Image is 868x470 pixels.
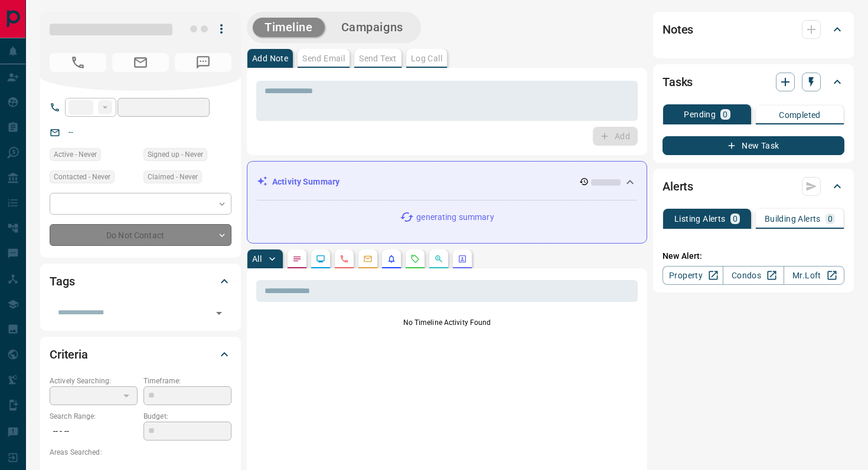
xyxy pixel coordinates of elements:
svg: Listing Alerts [387,254,396,264]
p: No Timeline Activity Found [256,317,638,328]
p: Search Range: [50,411,138,422]
p: Actively Searching: [50,376,138,386]
p: 0 [828,215,833,223]
a: Property [663,266,723,285]
svg: Notes [292,254,302,264]
p: 0 [733,215,738,223]
button: Timeline [253,18,325,37]
button: Campaigns [329,18,415,37]
span: Contacted - Never [54,171,110,183]
span: No Number [50,53,106,72]
p: -- - -- [50,422,138,441]
a: -- [68,127,73,137]
p: Add Note [252,54,288,63]
p: New Alert: [663,250,844,262]
span: No Number [175,53,231,72]
span: No Email [112,53,169,72]
a: Condos [723,266,784,285]
span: Claimed - Never [148,171,198,183]
svg: Calls [340,254,349,264]
h2: Tags [50,272,74,291]
svg: Lead Browsing Activity [316,254,325,264]
button: Open [211,305,227,321]
h2: Notes [663,20,693,39]
p: Budget: [143,411,231,422]
div: Notes [663,15,844,44]
div: Criteria [50,340,231,369]
svg: Agent Actions [458,254,467,264]
div: Activity Summary [257,171,637,193]
p: Activity Summary [272,176,340,188]
p: Areas Searched: [50,447,231,458]
button: New Task [663,136,844,155]
a: Mr.Loft [784,266,844,285]
span: Signed up - Never [148,149,203,160]
p: Building Alerts [765,215,821,223]
p: Timeframe: [143,376,231,386]
svg: Emails [363,254,373,264]
div: Tasks [663,68,844,96]
p: Listing Alerts [674,215,726,223]
span: Active - Never [54,149,97,160]
p: Completed [779,111,821,119]
p: Pending [684,110,716,119]
p: 0 [723,110,727,119]
svg: Opportunities [434,254,443,264]
h2: Tasks [663,73,693,91]
svg: Requests [410,254,420,264]
p: All [252,255,262,263]
div: Do Not Contact [50,224,231,246]
div: Alerts [663,172,844,201]
div: Tags [50,267,231,295]
h2: Alerts [663,177,693,196]
h2: Criteria [50,345,88,364]
p: generating summary [416,211,494,224]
